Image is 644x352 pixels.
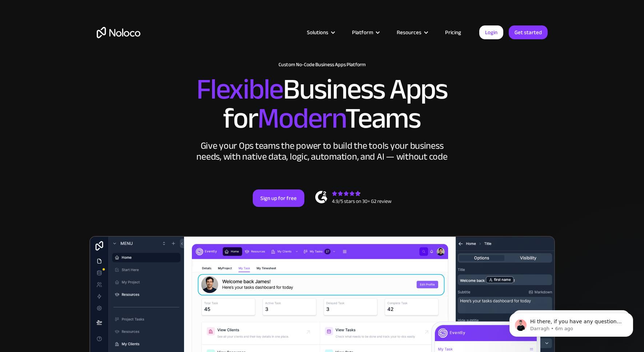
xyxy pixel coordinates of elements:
span: Modern [257,91,345,145]
div: Solutions [298,28,343,37]
a: Login [479,25,503,39]
div: Solutions [307,28,328,37]
div: Platform [352,28,373,37]
a: Get started [509,25,548,39]
a: Pricing [436,28,470,37]
div: Resources [388,28,436,37]
a: home [97,27,140,38]
div: Platform [343,28,388,37]
iframe: Intercom notifications message [499,297,644,348]
h2: Business Apps for Teams [97,75,548,133]
span: Flexible [196,62,283,116]
div: Resources [397,28,421,37]
div: Give your Ops teams the power to build the tools your business needs, with native data, logic, au... [195,140,449,162]
a: Sign up for free [253,189,304,207]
